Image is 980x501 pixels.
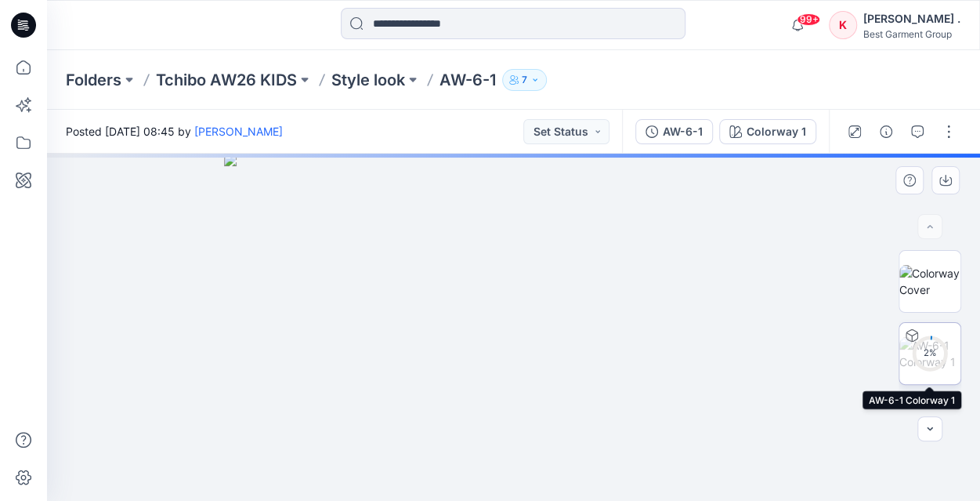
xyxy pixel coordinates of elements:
[331,69,405,91] a: Style look
[502,69,547,91] button: 7
[863,28,960,40] div: Best Garment Group
[194,125,283,138] a: [PERSON_NAME]
[829,11,857,39] div: K
[899,265,960,298] img: Colorway Cover
[522,71,527,89] p: 7
[224,154,803,501] img: eyJhbGciOiJIUzI1NiIsImtpZCI6IjAiLCJzbHQiOiJzZXMiLCJ0eXAiOiJKV1QifQ.eyJkYXRhIjp7InR5cGUiOiJzdG9yYW...
[873,119,899,144] button: Details
[797,13,820,26] span: 99+
[911,347,949,360] div: 2 %
[719,119,816,144] button: Colorway 1
[66,69,121,91] a: Folders
[747,123,806,140] div: Colorway 1
[66,123,283,140] span: Posted [DATE] 08:45 by
[863,9,960,28] div: [PERSON_NAME] .
[635,119,713,144] button: AW-6-1
[899,337,960,370] img: AW-6-1 Colorway 1
[156,69,297,91] a: Tchibo AW26 KIDS
[663,123,703,140] div: AW-6-1
[439,69,496,91] p: AW-6-1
